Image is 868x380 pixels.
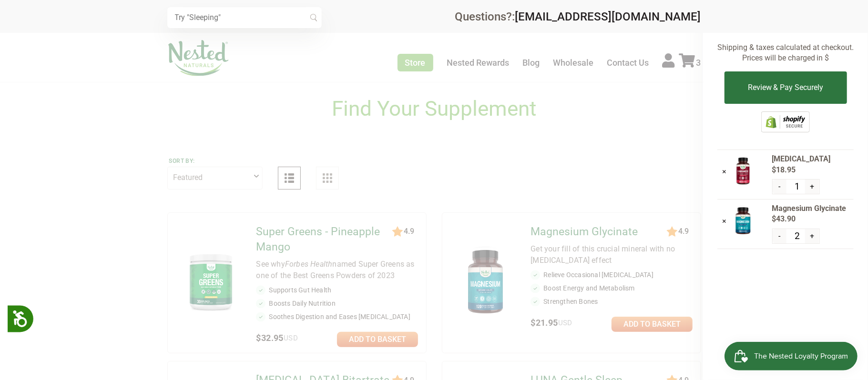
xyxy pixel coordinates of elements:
[772,165,854,175] span: $18.95
[772,180,786,194] button: -
[731,156,755,187] img: D-Mannose - USA
[789,23,818,33] span: $62.85
[761,125,810,134] a: This online store is secured by Shopify
[761,111,810,132] img: Shopify secure badge
[724,71,847,104] button: Review & Pay Securely
[772,154,854,164] span: [MEDICAL_DATA]
[805,229,819,243] button: +
[717,42,854,64] p: Shipping & taxes calculated at checkout. Prices will be charged in $
[731,205,755,236] img: Magnesium Glycinate - USA
[772,203,854,214] span: Magnesium Glycinate
[455,11,701,22] div: Questions?:
[722,167,726,176] a: ×
[725,342,858,370] iframe: Button to open loyalty program pop-up
[515,10,701,23] a: [EMAIL_ADDRESS][DOMAIN_NAME]
[167,7,322,28] input: Try "Sleeping"
[805,180,819,194] button: +
[772,229,786,243] button: -
[772,214,854,224] span: $43.90
[722,217,726,226] a: ×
